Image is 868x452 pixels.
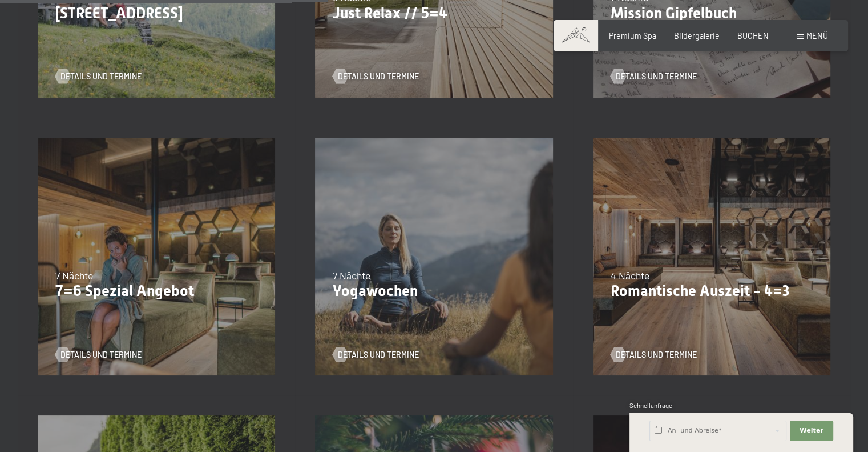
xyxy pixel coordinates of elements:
[611,349,697,361] a: Details und Termine
[55,349,142,361] a: Details und Termine
[611,269,649,282] span: 4 Nächte
[609,31,656,41] a: Premium Spa
[333,71,419,82] a: Details und Termine
[800,426,823,435] span: Weiter
[55,282,257,301] p: 7=6 Spezial Angebot
[611,71,697,82] a: Details und Termine
[60,349,142,361] span: Details und Termine
[806,31,828,41] span: Menü
[333,269,370,282] span: 7 Nächte
[55,5,257,23] p: [STREET_ADDRESS]
[60,71,142,82] span: Details und Termine
[616,349,697,361] span: Details und Termine
[674,31,720,41] a: Bildergalerie
[338,349,419,361] span: Details und Termine
[338,71,419,82] span: Details und Termine
[333,282,535,301] p: Yogawochen
[790,421,833,441] button: Weiter
[611,282,813,301] p: Romantische Auszeit - 4=3
[611,5,813,23] p: Mission Gipfelbuch
[55,71,142,82] a: Details und Termine
[333,349,419,361] a: Details und Termine
[629,402,672,409] span: Schnellanfrage
[55,269,93,282] span: 7 Nächte
[737,31,769,41] a: BUCHEN
[616,71,697,82] span: Details und Termine
[333,5,535,23] p: Just Relax // 5=4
